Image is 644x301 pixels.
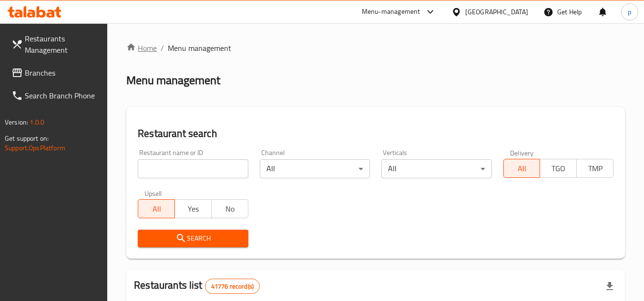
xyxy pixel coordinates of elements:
[25,90,100,101] span: Search Branch Phone
[138,199,175,218] button: All
[126,42,625,54] nav: breadcrumb
[211,199,248,218] button: No
[503,159,541,178] button: All
[4,84,108,107] a: Search Branch Phone
[508,162,537,175] span: All
[215,202,245,216] span: No
[138,230,248,247] button: Search
[25,33,100,56] span: Restaurants Management
[179,202,208,216] span: Yes
[144,190,162,196] label: Upsell
[134,278,260,294] h2: Restaurants list
[4,61,108,84] a: Branches
[138,159,248,178] input: Search for restaurant name or ID..
[544,162,573,175] span: TGO
[5,142,65,154] a: Support.OpsPlatform
[5,132,49,145] span: Get support on:
[126,42,157,54] a: Home
[576,159,613,178] button: TMP
[205,282,259,291] span: 41776 record(s)
[581,162,610,175] span: TMP
[25,67,100,78] span: Branches
[362,6,420,18] div: Menu-management
[4,27,108,61] a: Restaurants Management
[5,116,28,128] span: Version:
[205,279,260,294] div: Total records count
[174,199,212,218] button: Yes
[126,73,220,88] h2: Menu management
[260,159,370,178] div: All
[381,159,491,178] div: All
[161,42,164,54] li: /
[598,275,621,298] div: Export file
[138,126,613,141] h2: Restaurant search
[142,202,171,216] span: All
[628,7,631,17] span: p
[540,159,577,178] button: TGO
[145,233,240,244] span: Search
[510,149,534,156] label: Delivery
[465,7,528,17] div: [GEOGRAPHIC_DATA]
[30,116,44,128] span: 1.0.0
[168,42,231,54] span: Menu management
